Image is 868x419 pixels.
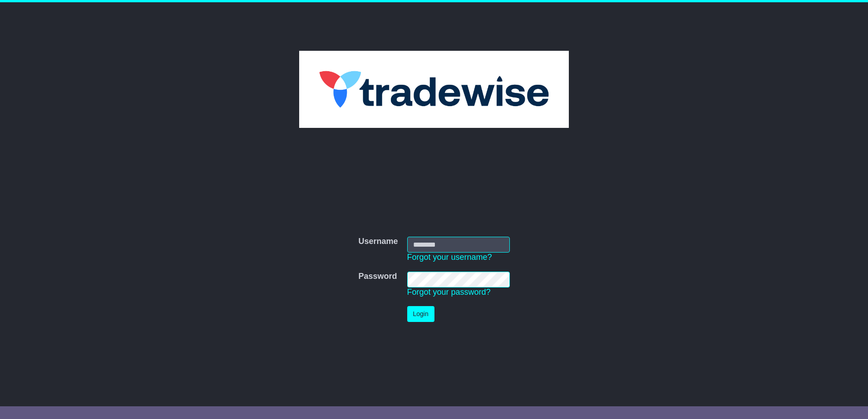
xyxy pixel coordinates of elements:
[407,253,492,262] a: Forgot your username?
[299,51,569,128] img: Tradewise Global Logistics
[407,287,491,297] a: Forgot your password?
[358,237,398,247] label: Username
[358,272,397,282] label: Password
[407,306,434,322] button: Login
